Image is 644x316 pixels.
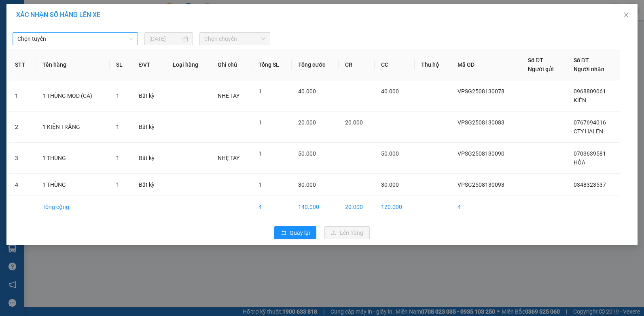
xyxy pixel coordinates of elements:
[204,33,265,45] span: Chọn chuyến
[339,196,375,218] td: 20.000
[451,196,521,218] td: 4
[458,181,504,188] span: VPSG2508130093
[258,150,262,157] span: 1
[149,34,181,43] input: 13/08/2025
[116,181,119,188] span: 1
[451,49,521,80] th: Mã GD
[36,196,110,218] td: Tổng cộng
[17,33,133,45] span: Chọn tuyến
[36,112,110,143] td: 1 KIỆN TRẮNG
[339,49,375,80] th: CR
[458,119,504,126] span: VPSG2508130083
[8,49,36,80] th: STT
[458,150,504,157] span: VPSG2508130090
[574,159,585,166] span: HÒA
[574,57,589,63] span: Số ĐT
[381,150,399,157] span: 50.000
[258,181,262,188] span: 1
[375,49,415,80] th: CC
[574,128,603,135] span: CTY HALEN
[252,49,291,80] th: Tổng SL
[258,119,262,126] span: 1
[381,88,399,95] span: 40.000
[574,150,606,157] span: 0703639581
[298,181,316,188] span: 30.000
[8,112,36,143] td: 2
[8,80,36,112] td: 1
[298,150,316,157] span: 50.000
[375,196,415,218] td: 120.000
[132,80,166,112] td: Bất kỳ
[298,88,316,95] span: 40.000
[528,57,543,63] span: Số ĐT
[218,93,239,99] span: NHE TAY
[345,119,363,126] span: 20.000
[16,11,100,19] span: XÁC NHẬN SỐ HÀNG LÊN XE
[36,143,110,174] td: 1 THÙNG
[324,226,370,239] button: uploadLên hàng
[252,196,291,218] td: 4
[8,174,36,196] td: 4
[132,174,166,196] td: Bất kỳ
[116,155,119,161] span: 1
[381,181,399,188] span: 30.000
[8,143,36,174] td: 3
[218,155,239,161] span: NHẸ TAY
[574,181,606,188] span: 0348323537
[292,49,339,80] th: Tổng cước
[574,97,586,103] span: KIÊN
[36,49,110,80] th: Tên hàng
[298,119,316,126] span: 20.000
[528,66,554,72] span: Người gửi
[132,49,166,80] th: ĐVT
[292,196,339,218] td: 140.000
[116,93,119,99] span: 1
[36,174,110,196] td: 1 THÙNG
[290,228,310,237] span: Quay lại
[574,119,606,126] span: 0767694016
[574,88,606,95] span: 0968809061
[116,124,119,130] span: 1
[166,49,212,80] th: Loại hàng
[281,230,286,236] span: rollback
[415,49,451,80] th: Thu hộ
[623,12,629,18] span: close
[132,112,166,143] td: Bất kỳ
[574,66,604,72] span: Người nhận
[211,49,252,80] th: Ghi chú
[36,80,110,112] td: 1 THÙNG MOD (CÁ)
[132,143,166,174] td: Bất kỳ
[110,49,132,80] th: SL
[458,88,504,95] span: VPSG2508130078
[615,4,638,27] button: Close
[258,88,262,95] span: 1
[274,226,316,239] button: rollbackQuay lại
